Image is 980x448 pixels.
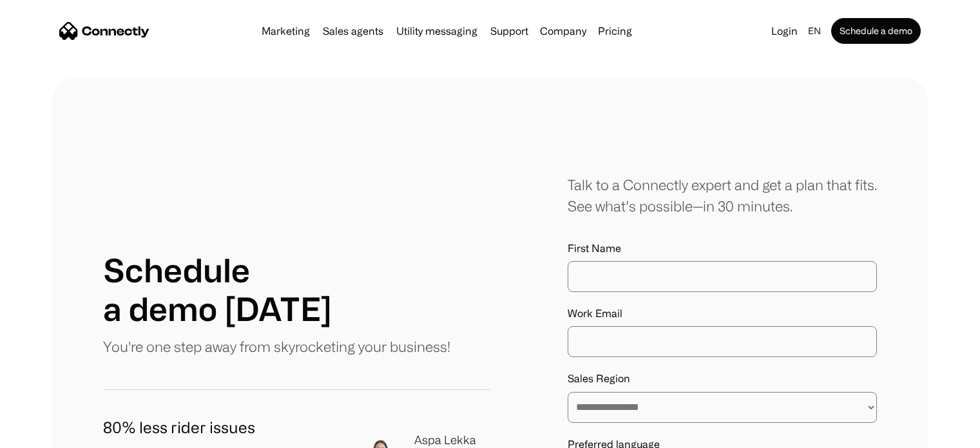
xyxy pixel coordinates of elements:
div: en [808,22,821,40]
a: Login [766,22,803,40]
h1: 80% less rider issues [103,416,335,439]
p: You're one step away from skyrocketing your business! [103,336,450,357]
a: Support [485,26,533,36]
div: en [803,22,829,40]
div: Talk to a Connectly expert and get a plan that fits. See what’s possible—in 30 minutes. [568,174,877,217]
div: Company [536,22,590,40]
aside: Language selected: English [13,424,77,443]
ul: Language list [26,425,77,443]
a: home [59,21,149,41]
h1: Schedule a demo [DATE] [103,251,332,328]
a: Sales agents [318,26,389,36]
a: Utility messaging [391,26,483,36]
label: Work Email [568,307,877,320]
a: Schedule a demo [831,18,921,44]
label: Sales Region [568,373,877,385]
a: Marketing [256,26,315,36]
div: Company [540,22,586,40]
a: Pricing [593,26,637,36]
label: First Name [568,242,877,255]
